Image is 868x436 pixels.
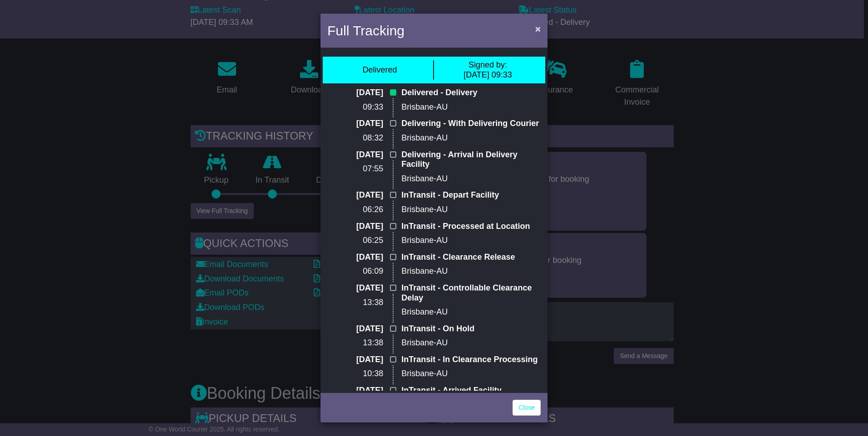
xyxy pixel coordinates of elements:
[362,65,397,75] div: Delivered
[401,102,541,112] p: Brisbane-AU
[327,324,383,334] p: [DATE]
[401,133,541,143] p: Brisbane-AU
[401,88,541,98] p: Delivered - Delivery
[327,298,383,308] p: 13:38
[401,369,541,379] p: Brisbane-AU
[401,266,541,276] p: Brisbane-AU
[327,369,383,379] p: 10:38
[327,205,383,215] p: 06:26
[401,307,541,317] p: Brisbane-AU
[401,386,541,396] p: InTransit - Arrived Facility
[401,338,541,348] p: Brisbane-AU
[327,133,383,143] p: 08:32
[327,355,383,365] p: [DATE]
[464,60,512,80] div: [DATE] 09:33
[401,150,541,170] p: Delivering - Arrival in Delivery Facility
[327,386,383,396] p: [DATE]
[401,324,541,334] p: InTransit - On Hold
[327,20,404,41] h4: Full Tracking
[327,102,383,112] p: 09:33
[327,88,383,98] p: [DATE]
[535,24,541,34] span: ×
[401,236,541,246] p: Brisbane-AU
[327,266,383,276] p: 06:09
[327,164,383,174] p: 07:55
[327,119,383,129] p: [DATE]
[327,150,383,160] p: [DATE]
[401,174,541,184] p: Brisbane-AU
[513,400,541,416] a: Close
[327,236,383,246] p: 06:25
[469,60,507,69] span: Signed by:
[401,119,541,129] p: Delivering - With Delivering Courier
[401,205,541,215] p: Brisbane-AU
[327,190,383,200] p: [DATE]
[327,338,383,348] p: 13:38
[531,19,545,38] button: Close
[327,283,383,293] p: [DATE]
[401,190,541,200] p: InTransit - Depart Facility
[401,283,541,303] p: InTransit - Controllable Clearance Delay
[327,252,383,262] p: [DATE]
[327,222,383,232] p: [DATE]
[401,355,541,365] p: InTransit - In Clearance Processing
[401,222,541,232] p: InTransit - Processed at Location
[401,252,541,262] p: InTransit - Clearance Release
